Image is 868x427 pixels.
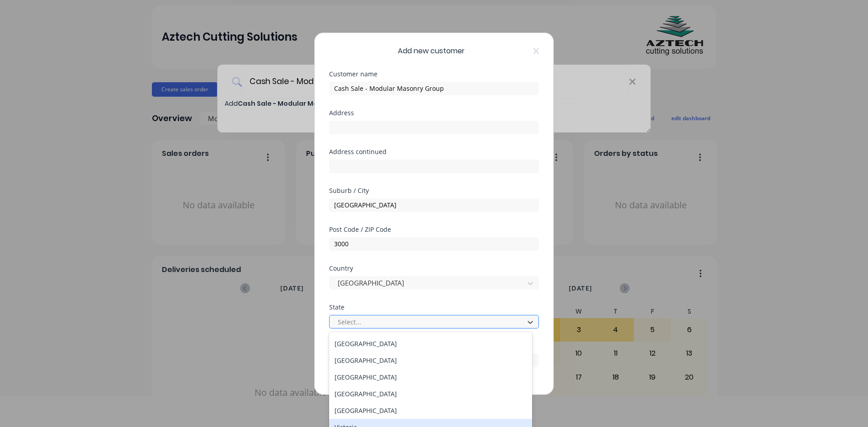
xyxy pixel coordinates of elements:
[329,352,532,369] div: [GEOGRAPHIC_DATA]
[329,188,539,194] div: Suburb / City
[398,46,465,56] span: Add new customer
[329,335,532,352] div: [GEOGRAPHIC_DATA]
[329,149,539,155] div: Address continued
[329,110,539,116] div: Address
[329,304,539,310] div: State
[329,226,539,233] div: Post Code / ZIP Code
[329,385,532,402] div: [GEOGRAPHIC_DATA]
[329,402,532,419] div: [GEOGRAPHIC_DATA]
[329,265,539,272] div: Country
[329,71,539,77] div: Customer name
[329,369,532,385] div: [GEOGRAPHIC_DATA]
